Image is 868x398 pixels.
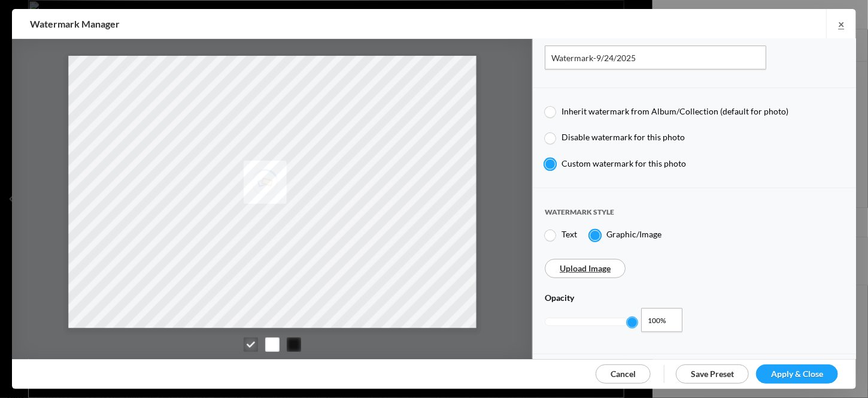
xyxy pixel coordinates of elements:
[562,229,578,239] span: Text
[611,369,636,379] span: Cancel
[606,229,661,239] span: Graphic/Image
[562,158,687,168] span: Custom watermark for this photo
[545,207,614,227] span: Watermark style
[596,364,651,384] a: Cancel
[771,369,823,379] span: Apply & Close
[691,369,734,379] span: Save Preset
[562,106,789,116] span: Inherit watermark from Album/Collection (default for photo)
[676,364,749,384] a: Save Preset
[648,315,668,327] span: 100%
[562,132,685,142] span: Disable watermark for this photo
[545,259,626,278] sp-upload-button: Upload Image
[560,263,611,273] a: Upload Image
[756,364,838,384] a: Apply & Close
[826,9,856,38] a: ×
[545,293,574,308] span: Opacity
[30,9,551,39] h2: Watermark Manager
[545,46,766,70] input: Name for your Watermark Preset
